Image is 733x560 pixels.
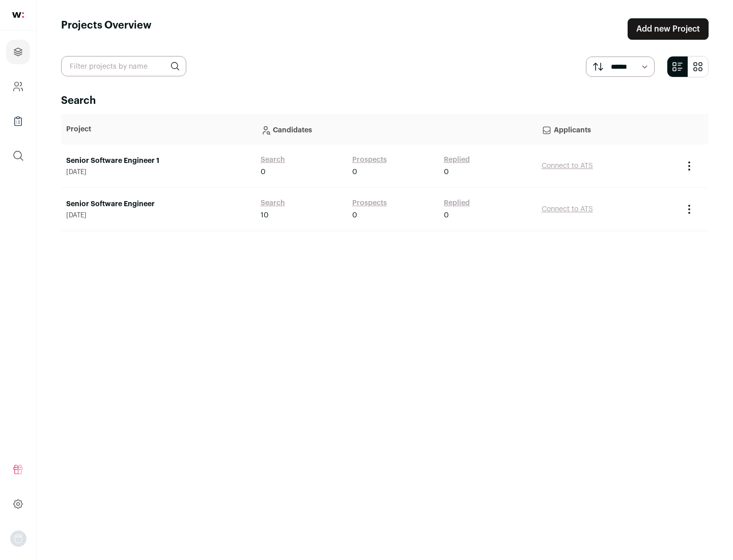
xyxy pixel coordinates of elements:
[261,119,531,139] p: Candidates
[6,109,30,133] a: Company Lists
[66,156,250,166] a: Senior Software Engineer 1
[444,198,470,208] a: Replied
[444,167,449,177] span: 0
[61,56,186,76] input: Filter projects by name
[352,198,387,208] a: Prospects
[542,119,673,139] p: Applicants
[66,211,250,219] span: [DATE]
[6,40,30,64] a: Projects
[6,74,30,99] a: Company and ATS Settings
[261,155,285,165] a: Search
[352,167,357,177] span: 0
[444,155,470,165] a: Replied
[352,210,357,220] span: 0
[61,94,709,108] h2: Search
[444,210,449,220] span: 0
[261,167,266,177] span: 0
[66,168,250,176] span: [DATE]
[261,198,285,208] a: Search
[542,162,593,170] a: Connect to ATS
[628,18,709,40] a: Add new Project
[12,12,24,18] img: wellfound-shorthand-0d5821cbd27db2630d0214b213865d53afaa358527fdda9d0ea32b1df1b89c2c.svg
[683,203,695,215] button: Project Actions
[66,124,250,134] p: Project
[261,210,269,220] span: 10
[10,530,26,547] button: Open dropdown
[683,160,695,172] button: Project Actions
[542,206,593,213] a: Connect to ATS
[10,530,26,547] img: nopic.png
[352,155,387,165] a: Prospects
[66,199,250,209] a: Senior Software Engineer
[61,18,152,40] h1: Projects Overview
